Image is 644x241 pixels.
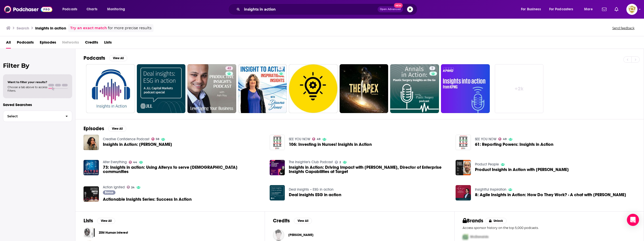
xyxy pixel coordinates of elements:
[103,165,264,174] a: 73: Insights in action: Using Alteryx to serve Australian communities
[156,138,159,140] span: 58
[470,235,489,239] span: McDonalds
[289,165,450,174] a: Insights in Action: Driving Impact with Rachel Pruitt, Director of Enterprise Insights Capabiliti...
[273,218,290,224] h2: Credits
[103,142,172,147] a: Insights in Action: Arianna McClain
[475,193,626,197] span: 8: Agile Insights in Action: How Do They Work? - A chat with [PERSON_NAME]
[84,135,99,150] a: Insights in Action: Arianna McClain
[84,55,105,61] h2: Podcasts
[108,126,126,132] button: View All
[495,64,544,113] a: +2k
[273,229,284,241] a: Nick Hennion
[8,80,47,84] span: Want to filter your results?
[475,167,569,172] a: Product Insights in Action with Rohit Dhawan
[107,6,125,13] span: Monitoring
[317,138,320,140] span: 49
[59,5,84,13] button: open menu
[8,85,47,92] span: Choose a tab above to access filters.
[104,5,132,13] button: open menu
[103,137,149,141] a: Creative Confidence Podcast
[103,165,264,174] span: 73: Insights in action: Using Alteryx to serve [DEMOGRAPHIC_DATA] communities
[475,137,496,141] a: SEE YOU NOW
[17,26,29,30] h3: Search
[108,25,151,31] span: for more precise results
[84,218,115,224] a: ListsView All
[456,160,471,175] a: Product Insights in Action with Rohit Dhawan
[70,25,107,31] a: Try an exact match
[103,142,172,147] span: Insights in Action: [PERSON_NAME]
[312,137,320,141] a: 49
[238,64,287,113] a: 6
[294,218,312,224] button: View All
[394,3,403,8] span: New
[626,4,637,15] img: User Profile
[270,135,285,150] img: 106: Investing in Nurses! Insights in Action
[456,185,471,200] a: 8: Agile Insights in Action: How Do They Work? - A chat with Sidi Lemine
[62,38,79,49] span: Networks
[429,66,435,70] a: 2
[289,142,372,147] a: 106: Investing in Nurses! Insights in Action
[498,137,507,141] a: 49
[133,161,137,163] span: 44
[85,38,98,49] a: Credits
[288,233,313,237] span: [PERSON_NAME]
[225,66,233,70] a: 42
[613,5,620,14] a: Show notifications dropdown
[6,38,11,49] a: All
[521,6,541,13] span: For Business
[626,4,637,15] button: Show profile menu
[87,6,97,13] span: Charts
[475,193,626,197] a: 8: Agile Insights in Action: How Do They Work? - A chat with Sidi Lemine
[3,102,72,107] p: Saved Searches
[475,167,569,172] span: Product Insights in Action with [PERSON_NAME]
[378,6,403,12] button: Open AdvancedNew
[289,160,333,164] a: The Insighter's Club Podcast
[233,4,422,15] div: Search podcasts, credits, & more...
[475,162,499,166] a: Product People
[503,138,507,140] span: 49
[273,218,312,224] a: CreditsView All
[584,6,593,13] span: More
[431,66,433,71] span: 2
[4,5,52,14] img: Podchaser - Follow, Share and Rate Podcasts
[611,26,636,30] button: Send feedback
[463,218,484,224] h2: Brands
[270,185,285,200] img: Deal insights ESG in action
[277,66,283,70] a: 6
[187,64,236,113] a: 42
[104,38,112,49] span: Lists
[289,137,310,141] a: SEE YOU NOW
[475,187,506,192] a: Insightful Inspiration
[83,5,100,13] a: Charts
[109,55,127,61] button: View All
[127,186,135,189] a: 24
[84,186,99,202] img: Actionable Insights Series: Success In Action
[129,161,137,164] a: 44
[17,38,34,49] span: Podcasts
[131,186,135,189] span: 24
[456,135,471,150] img: 61: Reporting Powers: Insights in Action
[84,160,99,175] img: 73: Insights in action: Using Alteryx to serve Australian communities
[475,142,553,147] span: 61: Reporting Powers: Insights in Action
[380,8,401,11] span: Open Advanced
[3,115,61,118] span: Select
[546,5,581,13] button: open menu
[99,230,128,235] a: ZEM Human Interest
[84,55,127,61] a: PodcastsView All
[270,160,285,175] img: Insights in Action: Driving Impact with Rachel Pruitt, Director of Enterprise Insights Capabiliti...
[84,227,95,238] a: ZEM Human Interest
[485,218,507,224] button: Unlock
[103,197,192,201] a: Actionable Insights Series: Success In Action
[517,5,547,13] button: open menu
[151,137,159,141] a: 58
[335,161,341,164] a: 2
[390,64,439,113] a: 2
